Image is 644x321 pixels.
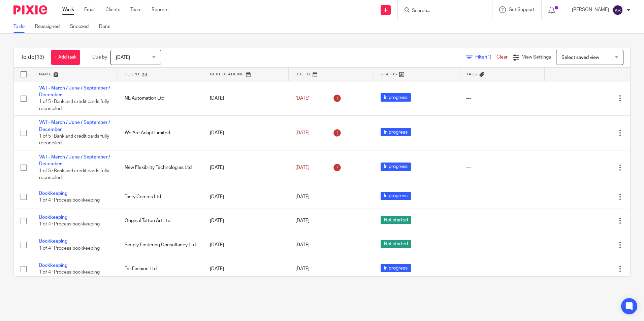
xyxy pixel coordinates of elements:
span: View Settings [522,55,551,60]
span: 1 of 4 · Process bookkeeping [39,198,100,203]
span: [DATE] [116,55,130,60]
div: --- [466,242,538,248]
span: Not started [381,216,411,224]
span: [DATE] [295,96,310,101]
div: --- [466,95,538,102]
a: Done [99,20,116,33]
div: --- [466,193,538,200]
a: Snoozed [70,20,94,33]
span: 1 of 4 · Process bookkeeping [39,246,100,251]
span: [DATE] [295,243,310,247]
td: Simply Fostering Consultancy Ltd [118,233,203,257]
a: + Add task [51,50,80,65]
span: [DATE] [295,194,310,199]
input: Search [411,8,472,14]
a: Reassigned [35,20,65,33]
a: Team [130,6,141,13]
td: New Flexibility Technologies Ltd [118,150,203,185]
td: We Are Adapt Limited [118,116,203,150]
td: [DATE] [203,257,289,281]
td: Original Tattoo Art Ltd [118,209,203,233]
span: In progress [381,264,411,272]
span: 1 of 5 · Bank and credit cards fully reconciled [39,169,109,180]
span: In progress [381,163,411,171]
a: To do [13,20,30,33]
span: Tags [466,72,478,76]
td: [DATE] [203,233,289,257]
td: [DATE] [203,150,289,185]
td: [DATE] [203,116,289,150]
a: Email [84,6,95,13]
img: Pixie [13,5,47,14]
span: 1 of 5 · Bank and credit cards fully reconciled [39,134,109,146]
span: [DATE] [295,218,310,223]
td: [DATE] [203,209,289,233]
span: (1) [486,55,491,60]
a: VAT - March / June / September / December [39,155,110,166]
p: Due by [92,54,107,61]
a: Bookkeeping [39,191,67,196]
div: --- [466,164,538,171]
a: Clients [105,6,120,13]
td: [DATE] [203,81,289,116]
p: [PERSON_NAME] [572,6,609,13]
span: Filter [475,55,496,60]
span: [DATE] [295,266,310,271]
div: --- [466,130,538,136]
span: 1 of 4 · Process bookkeeping [39,222,100,227]
span: Not started [381,240,411,248]
h1: To do [21,54,44,61]
a: VAT - March / June / September / December [39,120,110,132]
td: NE Automation Ltd [118,81,203,116]
span: In progress [381,192,411,200]
span: 1 of 4 · Process bookkeeping [39,270,100,275]
td: [DATE] [203,185,289,209]
a: Bookkeeping [39,239,67,244]
td: Tor Fashion Ltd [118,257,203,281]
span: Get Support [509,7,535,12]
div: --- [466,265,538,272]
a: Bookkeeping [39,263,67,268]
span: [DATE] [295,131,310,135]
a: Bookkeeping [39,215,67,220]
span: Select saved view [561,55,599,60]
img: svg%3E [612,5,623,15]
span: In progress [381,93,411,102]
a: Clear [496,55,508,60]
a: Reports [152,6,168,13]
span: [DATE] [295,165,310,170]
td: Tasty Comms Ltd [118,185,203,209]
a: VAT - March / June / September / December [39,86,110,97]
span: 1 of 5 · Bank and credit cards fully reconciled [39,99,109,111]
span: (13) [35,55,44,60]
a: Work [62,6,74,13]
div: --- [466,217,538,224]
span: In progress [381,128,411,136]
